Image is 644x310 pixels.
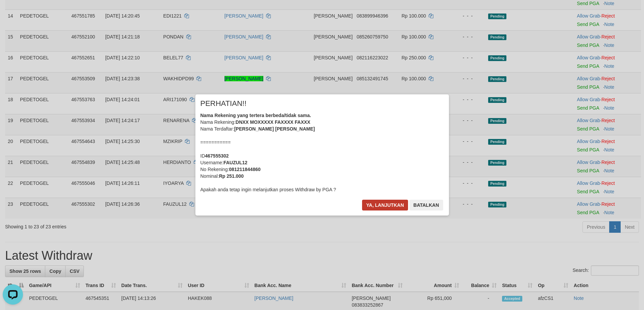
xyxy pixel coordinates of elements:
b: 081211844860 [229,167,260,172]
b: Rp 251.000 [219,173,244,179]
button: Batalkan [409,200,443,210]
button: Ya, lanjutkan [362,200,408,210]
span: PERHATIAN!! [200,100,247,107]
b: FAUZUL12 [223,160,247,165]
b: DNXX MOXXXXX FAXXXX FAXXX [236,119,310,125]
b: [PERSON_NAME] [PERSON_NAME] [234,126,315,132]
button: Open LiveChat chat widget [3,3,23,23]
b: 467555302 [205,153,229,159]
b: Nama Rekening yang tertera berbeda/tidak sama. [200,113,311,118]
div: Nama Rekening: Nama Terdaftar: =========== ID Username: No Rekening: Nominal: Apakah anda tetap i... [200,112,444,193]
